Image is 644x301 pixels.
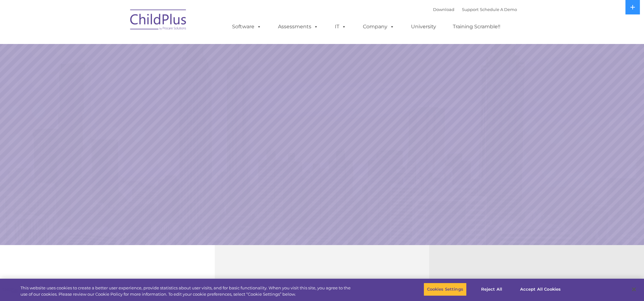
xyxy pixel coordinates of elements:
[20,285,354,297] div: This website uses cookies to create a better user experience, provide statistics about user visit...
[272,20,325,33] a: Assessments
[226,20,268,33] a: Software
[462,7,479,12] a: Support
[447,20,507,33] a: Training Scramble!!
[517,283,564,296] button: Accept All Cookies
[627,282,641,296] button: Close
[329,20,353,33] a: IT
[424,283,467,296] button: Cookies Settings
[357,20,401,33] a: Company
[405,20,442,33] a: University
[480,7,517,12] a: Schedule A Demo
[472,283,511,296] button: Reject All
[438,192,545,221] a: Learn More
[433,7,517,12] font: |
[433,7,454,12] a: Download
[127,5,190,36] img: ChildPlus by Procare Solutions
